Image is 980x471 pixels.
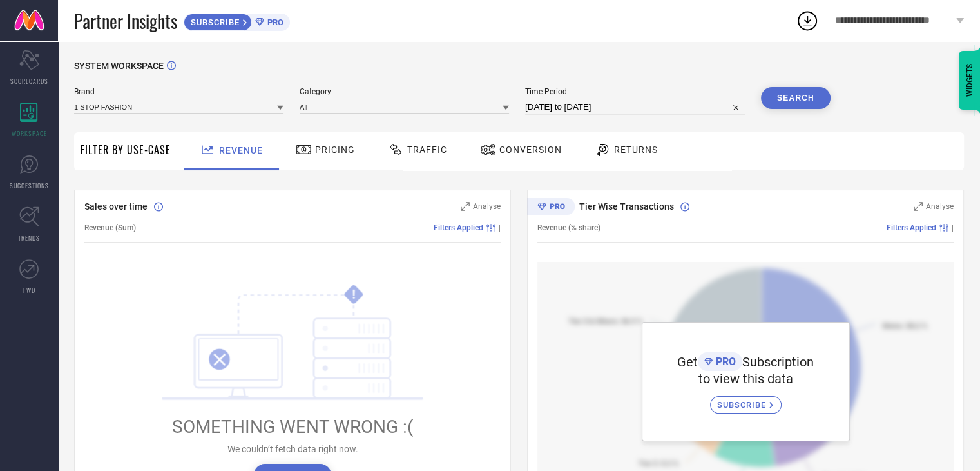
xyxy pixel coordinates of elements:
span: Subscription [742,354,814,370]
span: Category [300,87,509,96]
button: Search [761,87,831,109]
span: Pricing [315,145,355,155]
div: Domain Overview [49,76,115,85]
span: Analyse [926,202,954,211]
div: Premium [527,198,575,217]
span: to view this data [698,371,793,386]
span: Conversion [499,145,562,155]
span: Filters Applied [887,223,936,232]
span: SYSTEM WORKSPACE [74,61,164,71]
span: Get [677,354,698,370]
span: | [499,223,501,232]
img: tab_domain_overview_orange.svg [35,75,45,85]
span: SOMETHING WENT WRONG :( [172,416,414,437]
img: logo_orange.svg [21,21,31,31]
span: SUGGESTIONS [10,181,49,190]
input: Select time period [525,99,745,115]
span: SUBSCRIBE [717,400,769,410]
span: WORKSPACE [12,128,47,138]
a: SUBSCRIBE [710,386,782,414]
span: FWD [23,285,35,295]
div: v 4.0.25 [36,21,63,31]
span: Filters Applied [434,223,483,232]
span: Partner Insights [74,8,177,34]
span: TRENDS [18,233,40,243]
svg: Zoom [461,202,470,211]
img: website_grey.svg [21,34,31,44]
span: Sales over time [84,201,148,212]
span: SUBSCRIBE [184,17,243,27]
span: Time Period [525,87,745,96]
a: SUBSCRIBEPRO [184,10,290,31]
span: Revenue (% share) [537,223,600,232]
span: SCORECARDS [10,76,48,86]
span: Revenue [219,145,263,155]
span: Analyse [473,202,501,211]
div: Keywords by Traffic [142,76,217,85]
img: tab_keywords_by_traffic_grey.svg [128,75,139,85]
svg: Zoom [914,202,923,211]
span: Revenue (Sum) [84,223,136,232]
span: | [952,223,954,232]
span: We couldn’t fetch data right now. [227,444,358,454]
span: Tier Wise Transactions [579,201,674,212]
span: PRO [713,356,736,368]
div: Open download list [796,9,819,32]
span: Brand [74,87,283,96]
span: PRO [264,17,283,27]
div: Domain: [DOMAIN_NAME] [34,34,142,44]
tspan: ! [352,287,356,302]
span: Returns [614,145,658,155]
span: Traffic [407,145,447,155]
span: Filter By Use-Case [81,142,171,157]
